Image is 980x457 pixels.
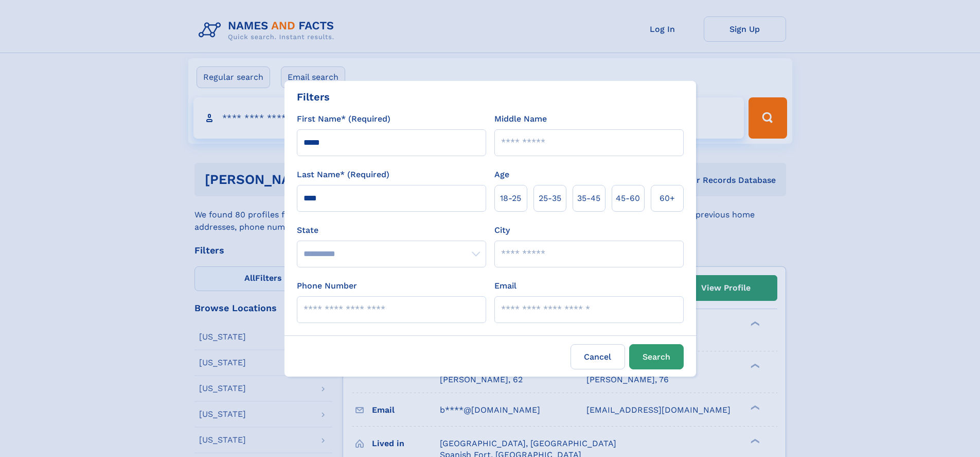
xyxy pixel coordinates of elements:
[297,89,330,105] div: Filters
[500,192,521,205] span: 18‑25
[297,168,389,181] label: Last Name* (Required)
[297,113,390,125] label: First Name* (Required)
[297,280,357,292] label: Phone Number
[616,192,640,205] span: 45‑60
[297,224,486,236] label: State
[571,344,625,369] label: Cancel
[660,192,675,205] span: 60+
[494,113,547,125] label: Middle Name
[494,280,516,292] label: Email
[494,168,509,181] label: Age
[539,192,561,205] span: 25‑35
[577,192,600,205] span: 35‑45
[629,344,684,369] button: Search
[494,224,510,236] label: City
